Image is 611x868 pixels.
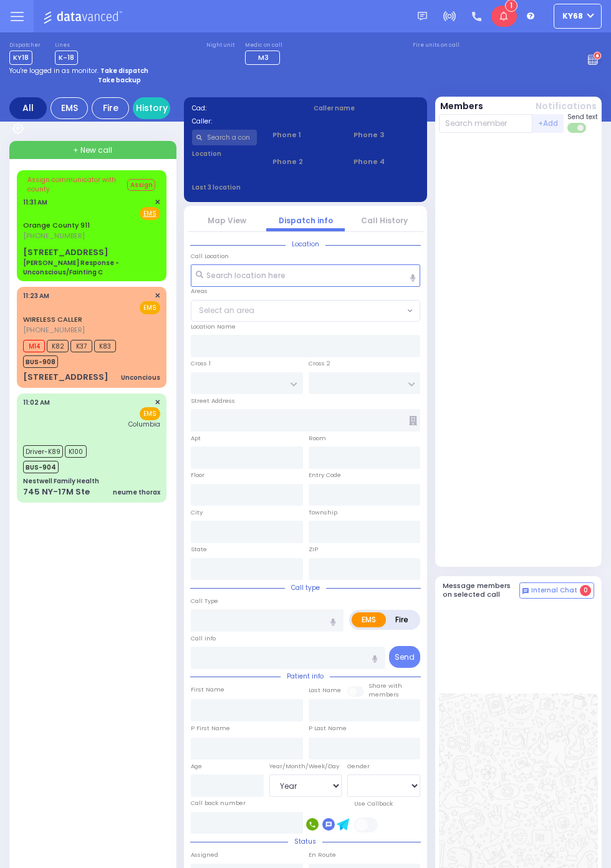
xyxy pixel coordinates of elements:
[192,149,257,158] label: Location
[121,373,160,382] div: Unconcious
[127,179,155,191] button: Assign
[9,42,41,49] label: Dispatcher
[155,397,160,408] span: ✕
[191,724,230,733] label: P First Name
[192,183,306,192] label: Last 3 location
[92,97,129,119] div: Fire
[191,322,236,331] label: Location Name
[192,130,257,145] input: Search a contact
[347,762,370,771] label: Gender
[191,471,204,480] label: Floor
[567,112,598,122] span: Send text
[23,461,59,473] span: BUS-904
[418,12,427,21] img: message.svg
[191,634,216,643] label: Call Info
[554,4,602,29] button: ky68
[269,762,342,771] div: Year/Month/Week/Day
[23,231,85,241] span: [PHONE_NUMBER]
[191,264,420,287] input: Search location here
[191,434,201,443] label: Apt
[70,340,92,352] span: K37
[281,672,330,681] span: Patient info
[140,301,160,314] span: EMS
[208,215,246,226] a: Map View
[439,114,533,133] input: Search member
[143,209,156,218] u: EMS
[65,445,87,458] span: K100
[272,130,338,140] span: Phone 1
[9,66,99,75] span: You're logged in as monitor.
[354,130,419,140] span: Phone 3
[368,690,399,698] span: members
[23,198,47,207] span: 11:31 AM
[73,145,112,156] span: + New call
[23,291,49,301] span: 11:23 AM
[191,545,207,554] label: State
[309,434,326,443] label: Room
[309,508,337,517] label: Township
[368,682,402,690] small: Share with
[279,215,333,226] a: Dispatch info
[191,397,235,405] label: Street Address
[113,488,160,497] div: neume thorax
[309,545,318,554] label: ZIP
[9,97,47,119] div: All
[191,508,203,517] label: City
[191,359,211,368] label: Cross 1
[354,157,419,167] span: Phone 4
[354,799,393,808] label: Use Callback
[23,398,50,407] span: 11:02 AM
[272,157,338,167] span: Phone 2
[567,122,587,134] label: Turn off text
[580,585,591,596] span: 0
[43,9,126,24] img: Logo
[385,612,418,627] label: Fire
[519,582,594,599] button: Internal Chat 0
[191,762,202,771] label: Age
[51,97,88,119] div: EMS
[199,305,254,316] span: Select an area
[191,799,246,808] label: Call back number
[9,51,32,65] span: KY18
[155,197,160,208] span: ✕
[23,314,82,324] a: WIRELESS CALLER
[23,220,90,230] a: Orange County 911
[100,66,148,75] strong: Take dispatch
[191,252,229,261] label: Call Location
[133,97,170,119] a: History
[23,355,58,368] span: BUS-908
[206,42,234,49] label: Night unit
[140,407,160,420] span: EMS
[413,42,459,49] label: Fire units on call
[23,486,90,498] div: 745 NY-17M Ste
[440,100,483,113] button: Members
[23,246,108,259] div: [STREET_ADDRESS]
[128,420,160,429] span: Columbia
[314,104,420,113] label: Caller name
[94,340,116,352] span: K83
[245,42,284,49] label: Medic on call
[536,100,597,113] button: Notifications
[191,685,224,694] label: First Name
[309,359,330,368] label: Cross 2
[192,104,298,113] label: Cad:
[191,597,218,605] label: Call Type
[286,239,325,249] span: Location
[288,837,322,846] span: Status
[155,291,160,301] span: ✕
[23,325,85,335] span: [PHONE_NUMBER]
[352,612,386,627] label: EMS
[23,476,99,486] div: Nestwell Family Health
[23,340,45,352] span: M14
[309,686,341,695] label: Last Name
[258,52,269,62] span: M3
[285,583,326,592] span: Call type
[409,416,417,425] span: Other building occupants
[23,445,63,458] span: Driver-K89
[309,851,336,859] label: En Route
[55,51,78,65] span: K-18
[562,11,583,22] span: ky68
[443,582,520,598] h5: Message members on selected call
[191,287,208,296] label: Areas
[522,588,529,594] img: comment-alt.png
